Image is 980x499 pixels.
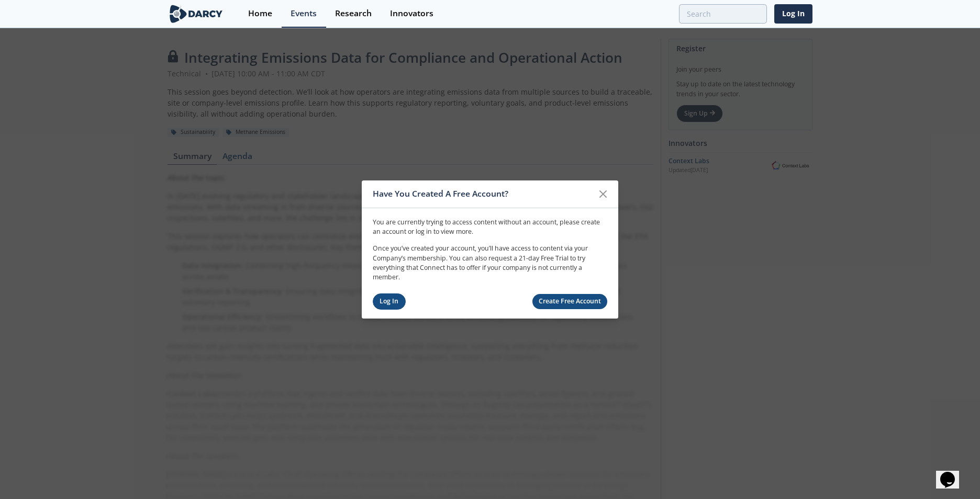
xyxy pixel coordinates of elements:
iframe: chat widget [936,457,970,489]
div: Innovators [390,9,433,18]
p: Once you’ve created your account, you’ll have access to content via your Company’s membership. Yo... [373,244,607,282]
a: Log In [774,4,812,24]
div: Research [335,9,372,18]
img: logo-wide.svg [168,5,225,23]
div: Have You Created A Free Account? [373,184,593,204]
a: Log In [373,293,406,310]
p: You are currently trying to access content without an account, please create an account or log in... [373,217,607,236]
input: Advanced Search [679,4,767,24]
div: Events [291,9,317,18]
a: Create Free Account [532,294,608,309]
div: Home [248,9,272,18]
